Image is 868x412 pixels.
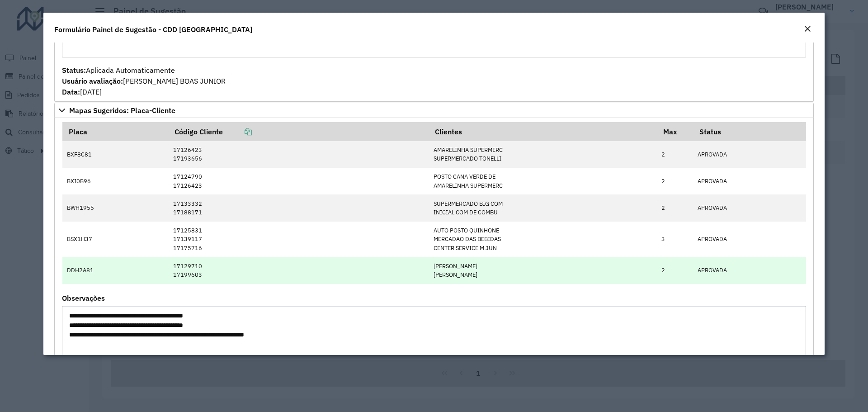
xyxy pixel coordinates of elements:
strong: Status: [62,66,86,75]
td: BSX1H37 [62,222,169,257]
a: Copiar [223,127,252,136]
td: 3 [657,222,693,257]
td: APROVADA [693,194,806,221]
td: BXF8C81 [62,141,169,168]
td: APROVADA [693,257,806,284]
th: Placa [62,122,169,141]
td: 2 [657,257,693,284]
em: Fechar [804,25,811,33]
td: AUTO POSTO QUINHONE MERCADAO DAS BEBIDAS CENTER SERVICE M JUN [429,222,657,257]
label: Observações [62,293,105,303]
td: APROVADA [693,222,806,257]
td: 2 [657,141,693,168]
td: BXI0B96 [62,168,169,194]
button: Close [801,24,814,35]
td: AMARELINHA SUPERMERC SUPERMERCADO TONELLI [429,141,657,168]
th: Clientes [429,122,657,141]
a: Mapas Sugeridos: Placa-Cliente [54,103,814,118]
td: [PERSON_NAME] [PERSON_NAME] [429,257,657,284]
strong: Data: [62,87,80,96]
td: 17124790 17126423 [169,168,429,194]
td: APROVADA [693,141,806,168]
th: Status [693,122,806,141]
td: 17126423 17193656 [169,141,429,168]
th: Max [657,122,693,141]
td: BWH1955 [62,194,169,221]
h4: Formulário Painel de Sugestão - CDD [GEOGRAPHIC_DATA] [54,24,252,35]
span: Aplicada Automaticamente [PERSON_NAME] BOAS JUNIOR [DATE] [62,66,226,96]
td: APROVADA [693,168,806,194]
td: 2 [657,194,693,221]
td: 17129710 17199603 [169,257,429,284]
td: 17133332 17188171 [169,194,429,221]
td: POSTO CANA VERDE DE AMARELINHA SUPERMERC [429,168,657,194]
td: DDH2A81 [62,257,169,284]
span: Mapas Sugeridos: Placa-Cliente [69,107,175,114]
strong: Usuário avaliação: [62,76,123,85]
td: SUPERMERCADO BIG COM INICIAL COM DE COMBU [429,194,657,221]
th: Código Cliente [169,122,429,141]
td: 2 [657,168,693,194]
td: 17125831 17139117 17175716 [169,222,429,257]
